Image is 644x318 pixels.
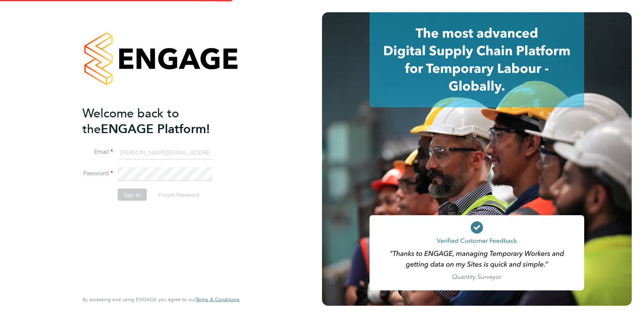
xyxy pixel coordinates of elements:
h2: ENGAGE Platform! [82,105,232,137]
label: Email [82,148,113,156]
input: Enter your work email... [118,146,212,160]
button: Forgot Password [152,189,205,201]
span: Welcome back to the [82,105,179,136]
span: By accessing and using ENGAGE you agree to our [82,296,240,303]
label: Password [82,170,113,178]
button: Sign In [118,189,147,201]
a: Terms & Conditions [195,297,240,303]
span: Terms & Conditions [195,296,240,303]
